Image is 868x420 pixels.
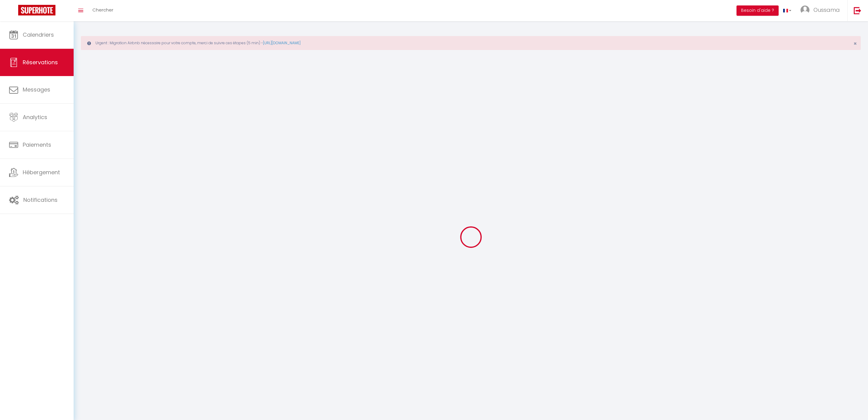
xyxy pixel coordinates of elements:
[23,168,60,176] span: Hébergement
[800,5,810,15] img: ...
[23,58,58,66] span: Réservations
[18,5,55,15] img: Super Booking
[854,7,861,14] img: logout
[737,5,779,16] button: Besoin d'aide ?
[853,41,857,46] button: Close
[853,40,857,47] span: ×
[92,7,113,13] span: Chercher
[23,196,58,204] span: Notifications
[23,113,47,121] span: Analytics
[23,86,50,93] span: Messages
[23,141,51,148] span: Paiements
[81,36,861,50] div: Urgent : Migration Airbnb nécessaire pour votre compte, merci de suivre ces étapes (5 min) -
[813,6,840,14] span: Oussama
[5,2,23,21] button: Ouvrir le widget de chat LiveChat
[263,40,301,45] a: [URL][DOMAIN_NAME]
[23,31,54,38] span: Calendriers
